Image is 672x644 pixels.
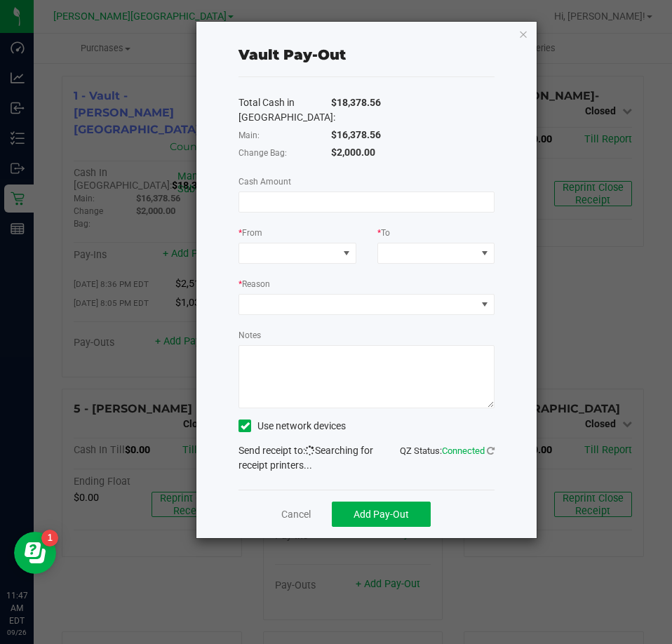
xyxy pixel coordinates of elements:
[238,44,346,65] div: Vault Pay-Out
[238,278,270,290] label: Reason
[238,148,287,158] span: Change Bag:
[332,502,431,527] button: Add Pay-Out
[331,97,381,108] span: $18,378.56
[238,97,335,123] span: Total Cash in [GEOGRAPHIC_DATA]:
[281,507,311,522] a: Cancel
[14,532,56,574] iframe: Resource center
[238,130,260,140] span: Main:
[331,129,381,140] span: $16,378.56
[238,329,261,342] label: Notes
[354,509,409,520] span: Add Pay-Out
[238,227,262,239] label: From
[442,445,485,456] span: Connected
[238,419,346,434] label: Use network devices
[331,147,375,158] span: $2,000.00
[238,177,291,187] span: Cash Amount
[238,445,373,471] span: Searching for receipt printers...
[238,445,305,456] span: Send receipt to:
[400,445,495,456] span: QZ Status:
[41,530,58,546] iframe: Resource center unread badge
[377,227,390,239] label: To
